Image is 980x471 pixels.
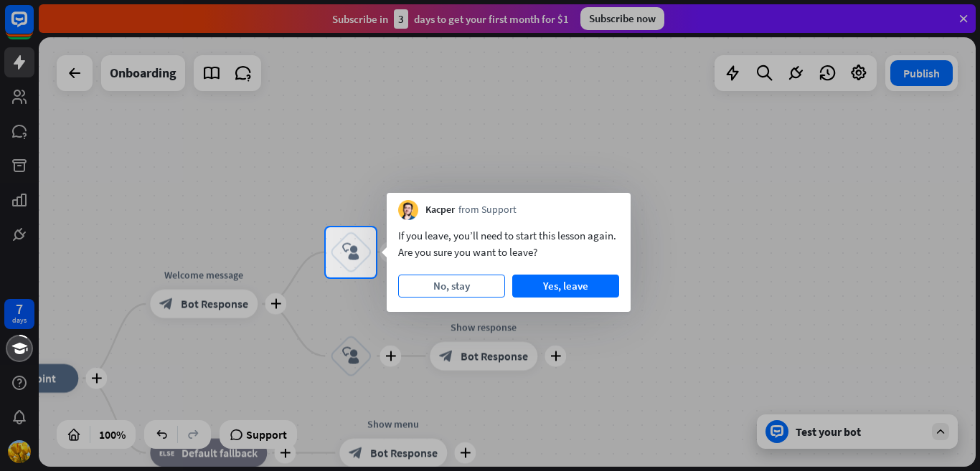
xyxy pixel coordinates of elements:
button: No, stay [398,275,505,298]
i: block_user_input [342,244,359,261]
button: Open LiveChat chat widget [11,6,55,49]
button: Yes, leave [512,275,619,298]
div: If you leave, you’ll need to start this lesson again. Are you sure you want to leave? [398,227,619,260]
span: Kacper [425,203,455,217]
span: from Support [458,203,517,217]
